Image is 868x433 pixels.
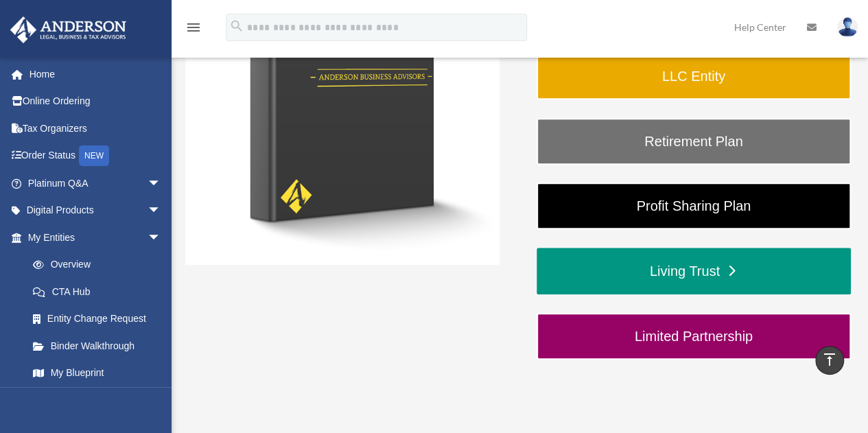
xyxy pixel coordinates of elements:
a: Tax Due Dates [19,386,182,414]
a: CTA Hub [19,278,182,305]
a: Entity Change Request [19,305,182,333]
a: Living Trust [537,248,851,294]
i: search [229,19,244,34]
a: Platinum Q&Aarrow_drop_down [10,169,182,197]
a: Binder Walkthrough [19,332,175,360]
span: arrow_drop_down [148,224,175,252]
img: Anderson Advisors Platinum Portal [6,16,130,43]
a: Digital Productsarrow_drop_down [10,197,182,224]
span: arrow_drop_down [148,197,175,225]
a: Limited Partnership [537,313,851,360]
a: LLC Entity [537,53,851,100]
a: My Blueprint [19,360,182,387]
a: vertical_align_top [815,346,844,375]
a: Retirement Plan [537,118,851,165]
a: Overview [19,251,182,279]
a: Profit Sharing Plan [537,183,851,229]
a: Order StatusNEW [10,142,182,170]
a: Online Ordering [10,88,182,115]
i: menu [185,19,202,36]
a: menu [185,24,202,36]
a: Tax Organizers [10,115,182,142]
span: arrow_drop_down [148,169,175,198]
a: My Entitiesarrow_drop_down [10,224,182,251]
i: vertical_align_top [821,351,838,368]
img: User Pic [837,17,858,37]
a: Home [10,60,182,88]
div: NEW [79,145,109,166]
